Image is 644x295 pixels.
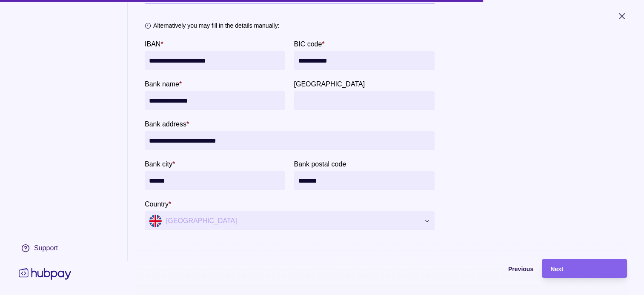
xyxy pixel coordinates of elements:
input: IBAN [149,51,281,70]
button: Close [607,7,637,26]
p: Bank city [145,160,172,168]
span: Next [550,266,563,272]
input: Bank postal code [298,171,430,190]
input: Bank province [298,91,430,110]
label: Bank name [145,79,182,89]
p: BIC code [294,40,322,48]
input: Bank city [149,171,281,190]
a: Support [17,239,73,257]
p: Alternatively you may fill in the details manually: [153,21,279,30]
label: Bank city [145,159,175,169]
button: Next [542,259,627,278]
p: IBAN [145,40,160,48]
label: Country [145,199,171,209]
p: Bank address [145,120,186,128]
label: IBAN [145,39,163,49]
input: BIC code [298,51,430,70]
div: Support [34,243,58,253]
input: Bank address [149,131,430,150]
label: Bank province [294,79,365,89]
p: Country [145,200,169,208]
label: Bank address [145,119,189,129]
span: Previous [508,266,533,272]
p: Bank postal code [294,160,346,168]
label: Bank postal code [294,159,346,169]
button: Previous [448,259,533,278]
label: BIC code [294,39,324,49]
p: [GEOGRAPHIC_DATA] [294,80,365,88]
input: bankName [149,91,281,110]
p: Bank name [145,80,179,88]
